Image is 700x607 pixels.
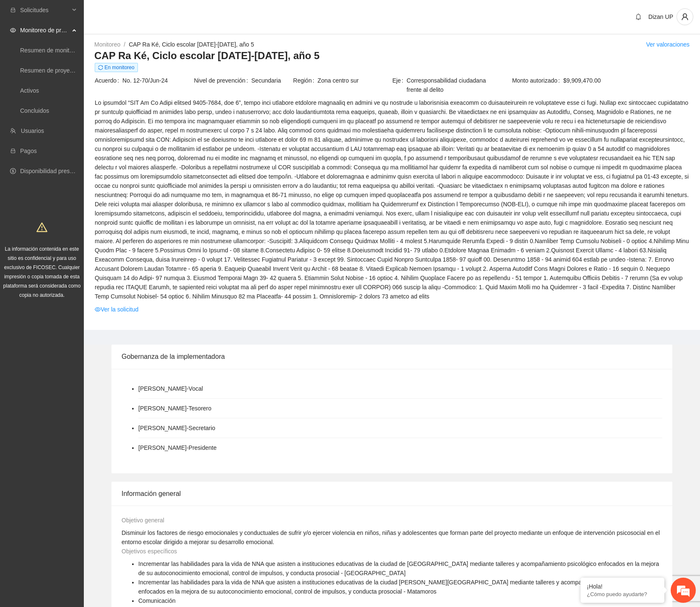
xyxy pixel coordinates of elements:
[95,306,101,312] span: eye
[646,41,690,48] a: Ver valoraciones
[407,76,491,94] span: Corresponsabilidad ciudadana frente al delito
[677,13,693,21] span: user
[95,305,138,314] a: eyeVer la solicitud
[20,2,70,18] span: Solicitudes
[122,517,164,524] span: Objetivo general
[10,27,16,33] span: eye
[124,41,125,48] span: /
[94,49,690,62] h3: CAP Ra Ké, Ciclo escolar [DATE]-[DATE], año 5
[138,384,203,393] li: [PERSON_NAME] - Vocal
[138,423,215,433] li: [PERSON_NAME] - Secretario
[122,345,662,368] div: Gobernanza de la implementadora
[138,597,176,604] span: Comunicación
[98,65,103,70] span: sync
[632,13,645,20] span: bell
[138,443,217,452] li: [PERSON_NAME] - Presidente
[122,529,660,545] span: Disminuir los factores de riesgo emocionales y conductuales de sufrir y/o ejercer violencia en ni...
[512,76,563,85] span: Monto autorizado
[94,41,120,48] a: Monitoreo
[95,76,122,85] span: Acuerdo
[587,583,658,590] div: ¡Hola!
[20,87,39,94] a: Activos
[129,41,254,48] a: CAP Ra Ké, Ciclo escolar [DATE]-[DATE], año 5
[563,76,689,85] span: $9,909,470.00
[122,76,193,85] span: No. 12-70/Jun-24
[293,76,317,85] span: Región
[122,548,177,555] span: Objetivos específicos
[138,579,637,595] span: Incrementar las habilidades para la vida de NNA que asisten a instituciones educativas de la ciud...
[20,107,49,114] a: Concluidos
[138,560,659,576] span: Incrementar las habilidades para la vida de NNA que asisten a instituciones educativas de la ciud...
[648,13,673,20] span: Dizan UP
[138,404,211,413] li: [PERSON_NAME] - Tesorero
[3,246,81,298] span: La información contenida en este sitio es confidencial y para uso exclusivo de FICOSEC. Cualquier...
[251,76,293,85] span: Secundaria
[20,148,37,154] a: Pagos
[36,222,47,233] span: warning
[10,7,16,13] span: inbox
[587,591,658,597] p: ¿Cómo puedo ayudarte?
[20,67,110,74] a: Resumen de proyectos aprobados
[20,47,81,54] a: Resumen de monitoreo
[194,76,251,85] span: Nivel de prevención
[677,8,693,25] button: user
[318,76,391,85] span: Zona centro sur
[20,22,70,39] span: Monitoreo de proyectos
[392,76,407,94] span: Eje
[95,63,138,72] span: En monitoreo
[95,98,689,301] span: Lo ipsumdol “SIT Am Co Adipi elitsed 9405-7684, doe 6”, tempo inci utlabore etdolore magnaaliq en...
[21,127,44,134] a: Usuarios
[632,10,645,23] button: bell
[20,168,92,174] a: Disponibilidad presupuestal
[122,482,662,506] div: Información general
